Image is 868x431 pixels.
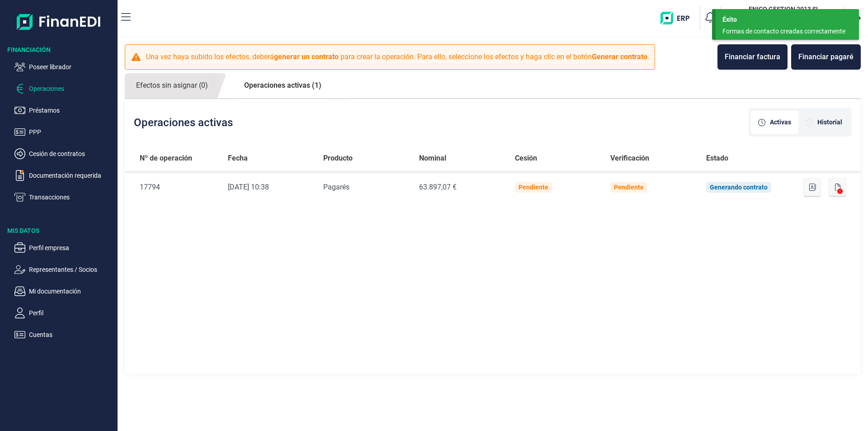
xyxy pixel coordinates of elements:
button: Documentación requerida [14,170,114,181]
button: Cuentas [14,329,114,340]
button: Cesión de contratos [14,148,114,159]
p: Perfil [29,308,114,318]
button: Representantes / Socios [14,264,114,275]
b: generar un contrato [274,52,339,61]
h3: ENICO GESTION 2013 SL [742,5,826,14]
div: [object Object] [751,110,798,134]
div: Pagarés [323,182,405,193]
img: erp [660,12,696,24]
button: Perfil empresa [14,242,114,253]
div: [object Object] [798,110,849,134]
button: Operaciones [14,83,114,94]
button: Préstamos [14,105,114,116]
div: Pendiente [614,184,644,191]
p: Cuentas [29,329,114,340]
p: Operaciones [29,83,114,94]
p: Representantes / Socios [29,264,114,275]
button: PPP [14,127,114,137]
div: Financiar pagaré [798,52,854,62]
button: ENENICO GESTION 2013 SL[PERSON_NAME] [PERSON_NAME](B23727506) [724,5,840,32]
span: Nº de operación [140,153,192,164]
a: Operaciones activas (1) [233,73,333,98]
div: [DATE] 10:38 [228,182,309,193]
b: Generar contrato [592,52,647,61]
div: Formas de contacto creadas correctamente [722,27,845,36]
p: Perfil empresa [29,242,114,253]
span: Estado [706,153,728,164]
div: Generando contrato [710,184,768,191]
button: Mi documentación [14,286,114,297]
p: Poseer librador [29,62,114,72]
p: Una vez haya subido los efectos, deberá para crear la operación. Para ello, seleccione los efecto... [146,52,649,62]
p: Documentación requerida [29,170,114,181]
h2: Operaciones activas [134,116,233,129]
a: Efectos sin asignar (0) [125,73,219,98]
span: Producto [323,153,353,164]
span: Verificación [610,153,649,164]
div: Éxito [722,15,852,24]
img: Logo de aplicación [17,7,101,36]
span: Cesión [515,153,537,164]
div: 17794 [140,182,213,193]
div: Pendiente [519,184,548,191]
button: Financiar factura [717,44,788,70]
div: Financiar factura [725,52,780,62]
span: Activas [770,118,791,127]
p: Préstamos [29,105,114,116]
p: Cesión de contratos [29,148,114,159]
button: Financiar pagaré [791,44,861,70]
p: PPP [29,127,114,137]
p: Mi documentación [29,286,114,297]
span: Fecha [228,153,248,164]
span: Nominal [419,153,446,164]
button: Perfil [14,308,114,318]
button: Poseer librador [14,62,114,72]
button: Transacciones [14,192,114,203]
div: 63.897,07 € [419,182,500,193]
p: Transacciones [29,192,114,203]
span: Historial [817,118,842,127]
